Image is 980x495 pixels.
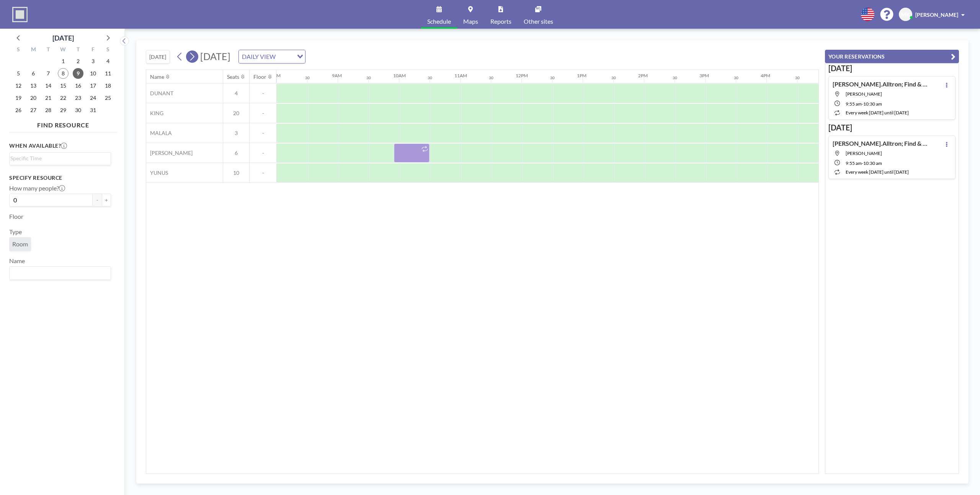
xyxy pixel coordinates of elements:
div: 30 [673,75,677,80]
div: S [100,45,115,55]
span: Wednesday, October 8, 2025 [58,68,69,79]
span: MENCHU [846,150,882,156]
span: MENCHU [846,91,882,97]
button: YOUR RESERVATIONS [825,50,959,63]
span: DAILY VIEW [240,52,277,62]
div: 3PM [699,73,709,78]
div: 30 [428,75,432,80]
span: KING [146,110,163,117]
span: - [250,110,276,117]
span: [PERSON_NAME] [915,11,958,18]
span: Friday, October 10, 2025 [88,68,98,79]
input: Search for option [278,52,292,62]
span: Other sites [524,18,553,24]
div: 10AM [393,73,406,78]
span: 9:55 AM [846,101,862,107]
h4: [PERSON_NAME].Alltron; Find & Compare Daily [833,80,928,88]
span: - [862,160,863,166]
span: Maps [463,18,478,24]
div: 4PM [761,73,770,78]
span: DUNANT [146,90,173,97]
div: 12PM [516,73,528,78]
div: 9AM [332,73,342,78]
span: Saturday, October 18, 2025 [103,80,113,91]
h3: Specify resource [9,174,111,181]
span: Wednesday, October 15, 2025 [58,80,69,91]
div: 30 [550,75,555,80]
span: 4 [223,90,249,97]
div: 11AM [454,73,467,78]
input: Search for option [10,154,106,163]
span: MK [901,11,910,18]
h3: [DATE] [828,64,955,73]
div: 30 [305,75,310,80]
span: Monday, October 6, 2025 [28,68,39,79]
span: 9:55 AM [846,160,862,166]
span: Reports [490,18,511,24]
span: - [250,169,276,176]
div: [DATE] [52,33,74,43]
span: Tuesday, October 21, 2025 [43,93,54,103]
span: Sunday, October 26, 2025 [13,105,24,116]
span: Tuesday, October 7, 2025 [43,68,54,79]
div: 30 [734,75,738,80]
span: [PERSON_NAME] [146,150,193,156]
div: T [41,45,56,55]
div: Search for option [239,50,305,63]
div: 30 [795,75,800,80]
span: - [250,150,276,156]
div: 2PM [638,73,648,78]
span: 10:30 AM [863,101,882,107]
span: Thursday, October 2, 2025 [73,56,83,67]
span: Sunday, October 5, 2025 [13,68,24,79]
div: M [26,45,41,55]
div: F [85,45,100,55]
span: Thursday, October 23, 2025 [73,93,83,103]
div: Search for option [10,267,111,280]
button: + [102,194,111,207]
h4: [PERSON_NAME].Alltron; Find & Compare Daily [833,140,928,147]
span: Saturday, October 25, 2025 [103,93,113,103]
label: How many people? [9,184,65,192]
img: organization-logo [12,7,28,22]
label: Name [9,257,25,265]
div: 30 [366,75,371,80]
label: Type [9,228,22,236]
span: 6 [223,150,249,156]
span: Wednesday, October 22, 2025 [58,93,69,103]
div: 1PM [577,73,586,78]
span: Friday, October 31, 2025 [88,105,98,116]
span: Wednesday, October 1, 2025 [58,56,69,67]
span: Friday, October 3, 2025 [88,56,98,67]
div: Floor [253,73,266,80]
span: - [862,101,863,107]
span: Monday, October 27, 2025 [28,105,39,116]
span: Wednesday, October 29, 2025 [58,105,69,116]
span: Saturday, October 4, 2025 [103,56,113,67]
span: 3 [223,130,249,137]
div: W [56,45,71,55]
span: Room [12,240,28,247]
span: [DATE] [200,50,230,62]
span: Friday, October 24, 2025 [88,93,98,103]
span: every week [DATE] until [DATE] [846,169,909,175]
span: Tuesday, October 14, 2025 [43,80,54,91]
span: Thursday, October 16, 2025 [73,80,83,91]
span: Monday, October 13, 2025 [28,80,39,91]
div: Search for option [10,153,111,164]
button: [DATE] [146,50,170,64]
span: Thursday, October 30, 2025 [73,105,83,116]
span: - [250,90,276,97]
span: 10:30 AM [863,160,882,166]
span: Friday, October 17, 2025 [88,80,98,91]
div: 30 [489,75,493,80]
span: - [250,130,276,137]
span: Tuesday, October 28, 2025 [43,105,54,116]
span: 20 [223,110,249,117]
h4: FIND RESOURCE [9,118,117,129]
button: - [93,194,102,207]
span: Saturday, October 11, 2025 [103,68,113,79]
h3: [DATE] [828,123,955,132]
div: T [70,45,85,55]
input: Search for option [10,268,106,278]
